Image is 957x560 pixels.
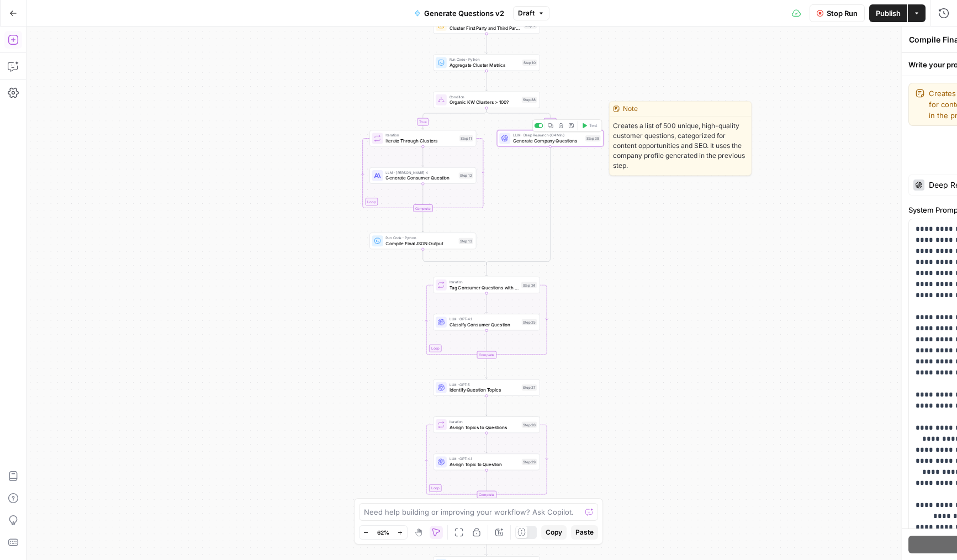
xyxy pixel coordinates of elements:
[450,419,519,424] span: Iteration
[477,491,496,499] div: Complete
[524,23,537,29] div: Step 9
[433,453,540,470] div: LLM · GPT-4.1Assign Topic to QuestionStep 29
[450,24,521,31] span: Cluster First Party and Third Party Keywords
[485,396,488,416] g: Edge from step_27 to step_28
[477,351,496,359] div: Complete
[433,351,540,359] div: Complete
[610,117,751,175] span: Creates a list of 500 unique, high-quality customer questions, categorized for content opportunit...
[810,4,865,22] button: Stop Run
[450,62,520,68] span: Aggregate Cluster Metrics
[485,71,488,91] g: Edge from step_10 to step_38
[522,384,537,390] div: Step 27
[450,279,519,284] span: Iteration
[377,528,389,537] span: 62%
[369,167,476,184] div: LLM · [PERSON_NAME] 4Generate Consumer QuestionStep 12
[450,57,520,62] span: Run Code · Python
[424,8,504,19] span: Generate Questions v2
[876,8,901,19] span: Publish
[433,416,540,433] div: LoopIterationAssign Topics to QuestionsStep 28
[589,123,598,129] span: Test
[433,277,540,293] div: LoopIterationTag Consumer Questions with AttributesStep 24
[433,314,540,330] div: LLM · GPT-4.1Classify Consumer QuestionStep 25
[485,536,488,556] g: Edge from step_33 to step_34
[518,8,535,18] span: Draft
[579,121,600,130] button: Test
[522,459,537,465] div: Step 29
[575,527,594,537] span: Paste
[450,94,519,99] span: Condition
[869,4,907,22] button: Publish
[450,456,519,462] span: LLM · GPT-4.1
[487,147,550,265] g: Edge from step_39 to step_38-conditional-end
[485,293,488,313] g: Edge from step_24 to step_25
[513,133,583,138] span: LLM · Deep Research (O4 Mini)
[522,97,537,103] div: Step 38
[541,525,567,540] button: Copy
[450,461,519,468] span: Assign Topic to Question
[485,358,488,378] g: Edge from step_24-iteration-end to step_27
[459,135,473,141] div: Step 11
[433,54,540,71] div: Run Code · PythonAggregate Cluster MetricsStep 10
[422,212,424,232] g: Edge from step_11-iteration-end to step_13
[422,147,424,167] g: Edge from step_11 to step_12
[369,130,476,147] div: LoopIterationIterate Through ClustersStep 11
[546,527,562,537] span: Copy
[513,138,583,144] span: Generate Company Questions
[485,34,488,54] g: Edge from step_9 to step_10
[487,108,551,130] g: Edge from step_38 to step_39
[385,170,456,175] span: LLM · [PERSON_NAME] 4
[385,240,456,246] span: Compile Final JSON Output
[450,424,519,430] span: Assign Topics to Questions
[485,433,488,453] g: Edge from step_28 to step_29
[459,172,473,178] div: Step 12
[369,204,476,212] div: Complete
[433,17,540,34] div: Cluster First Party and Third Party KeywordsStep 9
[522,60,537,66] div: Step 10
[369,233,476,249] div: Run Code · PythonCompile Final JSON OutputStep 13
[585,135,600,141] div: Step 39
[413,204,433,212] div: Complete
[450,316,519,322] span: LLM · GPT-4.1
[438,22,445,29] img: 14hgftugzlhicq6oh3k7w4rc46c1
[433,491,540,499] div: Complete
[408,4,511,22] button: Generate Questions v2
[450,99,519,105] span: Organic KW Clusters > 100?
[485,263,488,276] g: Edge from step_38-conditional-end to step_24
[433,379,540,396] div: LLM · GPT-5Identify Question TopicsStep 27
[522,319,537,325] div: Step 25
[385,235,456,241] span: Run Code · Python
[610,102,751,117] div: Note
[450,382,519,387] span: LLM · GPT-5
[450,387,519,393] span: Identify Question Topics
[422,108,487,130] g: Edge from step_38 to step_11
[423,249,487,265] g: Edge from step_13 to step_38-conditional-end
[433,92,540,108] div: ConditionOrganic KW Clusters > 100?Step 38
[459,238,473,244] div: Step 13
[571,525,598,540] button: Paste
[521,282,537,288] div: Step 24
[385,133,456,138] span: Iteration
[513,6,549,20] button: Draft
[497,130,604,147] div: LLM · Deep Research (O4 Mini)Generate Company QuestionsStep 39Test
[385,175,456,181] span: Generate Consumer Question
[522,421,537,427] div: Step 28
[450,321,519,327] span: Classify Consumer Question
[827,8,858,19] span: Stop Run
[450,284,519,290] span: Tag Consumer Questions with Attributes
[385,138,456,144] span: Iterate Through Clusters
